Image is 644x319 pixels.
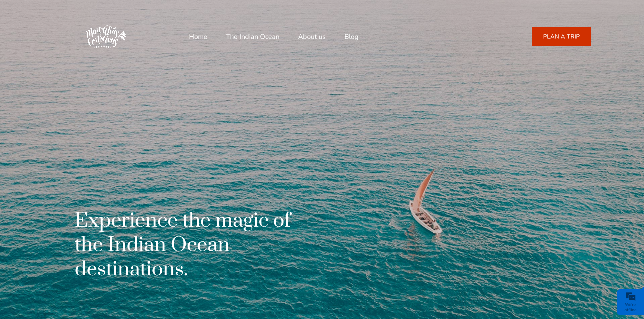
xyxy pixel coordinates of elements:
a: Blog [344,28,359,46]
a: About us [298,28,326,46]
a: The Indian Ocean [226,28,279,46]
div: We're offline [619,302,642,313]
a: Home [189,28,207,46]
a: PLAN A TRIP [532,27,591,46]
h1: Experience the magic of the Indian Ocean destinations. [75,209,301,282]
